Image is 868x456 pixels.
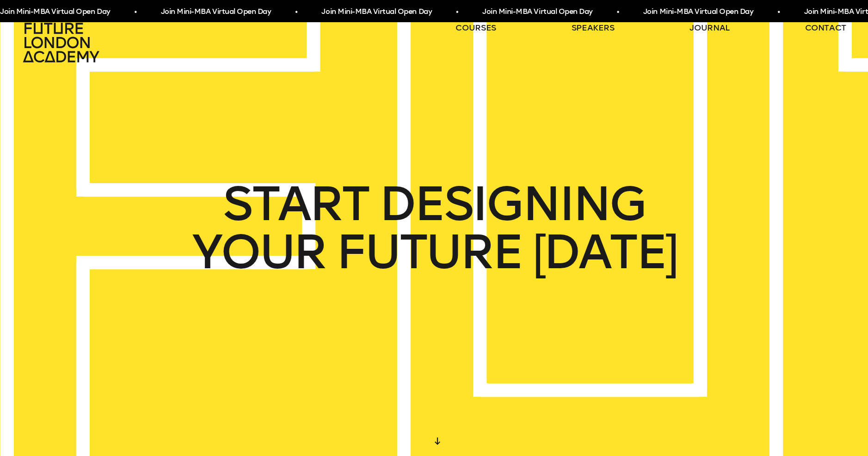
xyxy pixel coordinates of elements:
span: • [283,4,285,20]
a: courses [456,22,496,33]
a: speakers [572,22,615,33]
span: • [604,4,606,20]
span: DESIGNING [379,180,645,228]
span: FUTURE [336,228,522,276]
a: contact [805,22,847,33]
a: journal [689,22,730,33]
span: • [443,4,445,20]
span: START [222,180,368,228]
span: [DATE] [532,228,677,276]
span: YOUR [191,228,325,276]
span: • [765,4,767,20]
span: • [122,4,124,20]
